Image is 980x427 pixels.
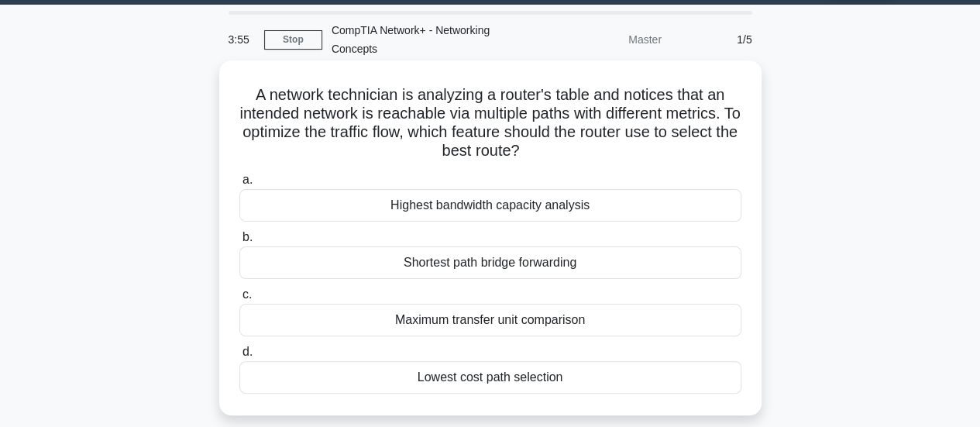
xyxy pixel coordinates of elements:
[239,361,741,394] div: Lowest cost path selection
[239,246,741,279] div: Shortest path bridge forwarding
[242,345,253,358] span: d.
[322,15,535,64] div: CompTIA Network+ - Networking Concepts
[238,85,743,161] h5: A network technician is analyzing a router's table and notices that an intended network is reacha...
[242,173,253,186] span: a.
[242,288,252,301] span: c.
[264,30,322,50] a: Stop
[239,189,741,222] div: Highest bandwidth capacity analysis
[535,24,671,55] div: Master
[242,230,253,243] span: b.
[219,24,264,55] div: 3:55
[671,24,762,55] div: 1/5
[239,304,741,336] div: Maximum transfer unit comparison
